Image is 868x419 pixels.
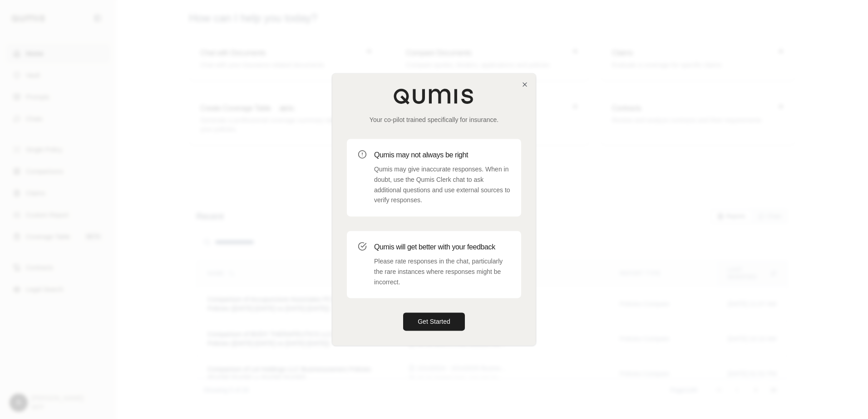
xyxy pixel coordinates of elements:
h3: Qumis will get better with your feedback [374,242,510,253]
p: Your co-pilot trained specifically for insurance. [347,115,521,124]
h3: Qumis may not always be right [374,150,510,161]
button: Get Started [403,313,465,331]
img: Qumis Logo [393,88,475,104]
p: Qumis may give inaccurate responses. When in doubt, use the Qumis Clerk chat to ask additional qu... [374,164,510,205]
p: Please rate responses in the chat, particularly the rare instances where responses might be incor... [374,256,510,287]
